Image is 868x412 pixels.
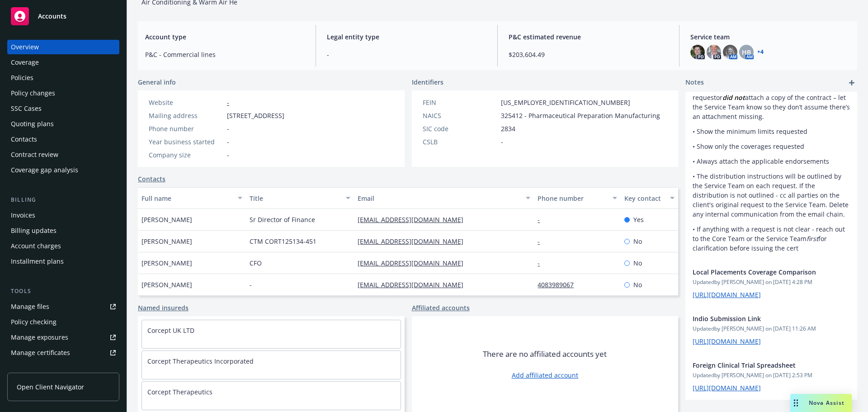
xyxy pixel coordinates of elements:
a: [URL][DOMAIN_NAME] [693,290,761,299]
a: add [846,77,857,88]
div: Account charges [11,239,61,253]
div: Key contact [624,194,665,203]
em: first [807,234,818,243]
div: Foreign Clinical Trial SpreadsheetUpdatedby [PERSON_NAME] on [DATE] 2:53 PM[URL][DOMAIN_NAME] [685,353,857,400]
a: - [227,98,229,107]
div: Phone number [149,124,223,133]
button: Phone number [534,187,620,209]
a: +4 [757,49,764,55]
div: Invoices [11,208,35,223]
span: Updated by [PERSON_NAME] on [DATE] 11:26 AM [693,325,850,333]
span: - [327,50,486,59]
span: [PERSON_NAME] [142,280,192,289]
a: Policies [7,71,119,85]
div: Year business started [149,137,223,147]
div: CSLB [423,137,497,147]
span: HB [742,47,751,57]
span: CTM CORT125134-451 [250,237,316,246]
a: [URL][DOMAIN_NAME] [693,384,761,392]
p: • The distribution instructions will be outlined by the Service Team on each request. If the dist... [693,171,850,219]
div: Phone number [538,194,607,203]
a: Policy changes [7,86,119,100]
div: NAICS [423,111,497,120]
a: 4083989067 [538,280,581,289]
span: [PERSON_NAME] [142,258,192,268]
a: Contacts [138,174,165,184]
div: Coverage gap analysis [11,163,78,177]
div: Local Placements Coverage ComparisonUpdatedby [PERSON_NAME] on [DATE] 4:28 PM[URL][DOMAIN_NAME] [685,260,857,307]
a: Add affiliated account [512,370,578,380]
span: Yes [633,215,644,224]
div: Full name [142,194,232,203]
span: [PERSON_NAME] [142,215,192,224]
div: Policy checking [11,315,57,329]
div: Email [358,194,520,203]
span: P&C estimated revenue [509,32,668,42]
span: - [227,124,229,133]
img: photo [690,45,705,59]
span: $203,604.49 [509,50,668,59]
span: Legal entity type [327,32,486,42]
div: Policy changes [11,86,55,100]
a: Contract review [7,147,119,162]
a: Manage exposures [7,330,119,345]
a: Named insureds [138,303,189,313]
span: Updated by [PERSON_NAME] on [DATE] 2:53 PM [693,371,850,379]
div: Billing [7,195,119,204]
div: Billing updates [11,223,57,238]
a: Invoices [7,208,119,223]
div: Company size [149,150,223,160]
a: Manage certificates [7,346,119,360]
a: [EMAIL_ADDRESS][DOMAIN_NAME] [358,237,471,246]
a: - [538,259,547,267]
a: Contacts [7,132,119,147]
a: Quoting plans [7,117,119,131]
a: [URL][DOMAIN_NAME] [693,337,761,346]
span: Local Placements Coverage Comparison [693,267,826,277]
div: Mailing address [149,111,223,120]
div: Contract review [11,147,58,162]
span: 2834 [501,124,515,133]
a: Manage claims [7,361,119,375]
span: Nova Assist [809,399,844,407]
a: Coverage [7,55,119,70]
div: Manage claims [11,361,57,375]
span: Updated by [PERSON_NAME] on [DATE] 4:28 PM [693,278,850,286]
div: Manage files [11,299,49,314]
div: Installment plans [11,254,64,269]
span: Notes [685,77,704,88]
a: Installment plans [7,254,119,269]
div: Tools [7,287,119,296]
p: • Always attach the applicable endorsements [693,156,850,166]
span: No [633,258,642,268]
p: • Show only the coverages requested [693,142,850,151]
div: Title [250,194,340,203]
span: [PERSON_NAME] [142,237,192,246]
span: Account type [145,32,305,42]
img: photo [707,45,721,59]
span: 325412 - Pharmaceutical Preparation Manufacturing [501,111,660,120]
span: [STREET_ADDRESS] [227,111,284,120]
button: Nova Assist [790,394,852,412]
button: Key contact [621,187,678,209]
span: No [633,237,642,246]
div: Manage certificates [11,346,70,360]
span: Accounts [38,13,66,20]
div: SSC Cases [11,101,42,116]
button: Email [354,187,534,209]
div: Indio Submission LinkUpdatedby [PERSON_NAME] on [DATE] 11:26 AM[URL][DOMAIN_NAME] [685,307,857,353]
span: [US_EMPLOYER_IDENTIFICATION_NUMBER] [501,98,630,107]
div: SIC code [423,124,497,133]
span: CFO [250,258,262,268]
img: photo [723,45,737,59]
span: - [227,150,229,160]
div: Quoting plans [11,117,54,131]
a: Accounts [7,4,119,29]
a: SSC Cases [7,101,119,116]
a: Affiliated accounts [412,303,470,313]
a: [EMAIL_ADDRESS][DOMAIN_NAME] [358,280,471,289]
a: [EMAIL_ADDRESS][DOMAIN_NAME] [358,215,471,224]
a: Policy checking [7,315,119,329]
div: Contacts [11,132,37,147]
